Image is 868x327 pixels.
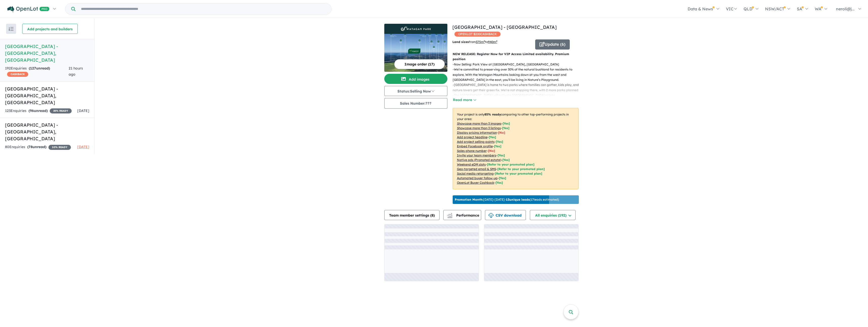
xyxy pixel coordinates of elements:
button: Team member settings (8) [384,210,440,220]
u: Automated buyer follow-up [457,176,498,180]
button: All enquiries (192) [530,210,576,220]
span: [ Yes ] [489,135,496,139]
u: Showcase more than 3 listings [457,126,501,130]
strong: ( unread) [29,108,48,113]
u: 940 m [488,40,497,44]
span: Performance [448,213,479,218]
u: Invite your team members [457,153,496,157]
p: - Now Selling: Park View at [GEOGRAPHIC_DATA], [GEOGRAPHIC_DATA] [453,62,583,67]
span: [Refer to your promoted plan] [487,162,534,166]
button: CSV download [485,210,526,220]
span: [ Yes ] [494,144,501,148]
sup: 2 [484,40,485,42]
span: [ Yes ] [498,153,505,157]
span: [Yes] [502,158,510,162]
p: - The [GEOGRAPHIC_DATA] will activate [GEOGRAPHIC_DATA] estate, [GEOGRAPHIC_DATA] and it’s surrou... [453,93,583,108]
button: Add images [384,74,447,84]
span: [ Yes ] [502,126,509,130]
b: Land sizes [452,40,469,44]
h5: [GEOGRAPHIC_DATA] - [GEOGRAPHIC_DATA] , [GEOGRAPHIC_DATA] [5,85,89,106]
span: [DATE] [77,145,89,149]
span: 25 % READY [50,108,72,113]
u: Showcase more than 3 images [457,122,501,125]
strong: ( unread) [29,66,50,71]
button: Read more [453,97,476,103]
b: 13 unique leads [506,198,530,201]
p: NEW RELEASE: Register Now for VIP Access Limited availability. Premium position [453,52,579,62]
span: [DATE] [77,108,89,113]
img: sort.svg [9,27,14,31]
span: to [485,40,497,44]
img: line-chart.svg [447,213,452,216]
b: Promotion Month: [455,198,483,201]
span: [ Yes ] [496,140,503,144]
button: Sales Number:??? [384,98,447,109]
span: [ Yes ] [503,122,510,125]
button: Image order (17) [394,59,445,69]
span: 10 % READY [48,145,71,150]
u: Geo-targeted email & SMS [457,167,496,171]
sup: 2 [496,40,497,42]
img: download icon [489,213,494,218]
p: from [452,39,531,44]
p: [DATE] - [DATE] - ( 17 leads estimated) [455,197,559,202]
b: 85 % ready [484,112,501,116]
span: [Yes] [496,181,503,184]
img: Watagan Park Estate - Cooranbong Logo [386,26,445,32]
span: 21 hours ago [69,66,83,77]
span: CASHBACK [7,72,28,77]
span: 8 [431,213,433,218]
u: Native ads (Promoted estate) [457,158,501,162]
u: Add project selling-points [457,140,495,144]
strong: ( unread) [27,145,46,149]
span: 127 [30,66,36,71]
input: Try estate name, suburb, builder or developer [76,4,330,14]
u: Display pricing information [457,131,497,134]
u: Weekend eDM slots [457,162,486,166]
span: [Refer to your promoted plan] [495,172,542,175]
p: Your project is only comparing to other top-performing projects in your area: - - - - - - - - - -... [453,108,579,189]
span: 78 [29,145,33,149]
span: [ No ] [488,149,495,153]
span: neroli@j... [836,6,855,11]
span: 96 [30,108,34,113]
a: [GEOGRAPHIC_DATA] - [GEOGRAPHIC_DATA] [452,24,557,30]
u: OpenLot Buyer Cashback [457,181,494,184]
div: 192 Enquir ies [5,65,69,78]
div: 80 Enquir ies [5,144,71,150]
img: bar-chart.svg [447,215,452,218]
img: Openlot PRO Logo White [7,6,49,12]
u: Embed Facebook profile [457,144,493,148]
u: 375 m [476,40,485,44]
button: Add projects and builders [22,24,78,34]
button: Performance [443,210,481,220]
button: Update (6) [535,39,570,50]
p: - We’re committed to preserving over 30% of the natural bushland for residents to explore. With t... [453,67,583,82]
h5: [GEOGRAPHIC_DATA] - [GEOGRAPHIC_DATA] , [GEOGRAPHIC_DATA] [5,122,89,142]
span: [Yes] [499,176,506,180]
button: Status:Selling Now [384,86,447,96]
div: 123 Enquir ies [5,108,72,114]
u: Add project headline [457,135,487,139]
span: OPENLOT $ 200 CASHBACK [454,32,501,37]
a: Watagan Park Estate - Cooranbong LogoWatagan Park Estate - Cooranbong [384,24,447,72]
u: Sales phone number [457,149,487,153]
p: - [GEOGRAPHIC_DATA] is home to two parks where families can gather, kids play, and nature lovers ... [453,82,583,93]
span: [Refer to your promoted plan] [497,167,545,171]
img: Watagan Park Estate - Cooranbong [384,34,447,72]
h5: [GEOGRAPHIC_DATA] - [GEOGRAPHIC_DATA] , [GEOGRAPHIC_DATA] [5,43,89,63]
u: Social media retargeting [457,172,494,175]
span: [ No ] [498,131,505,134]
